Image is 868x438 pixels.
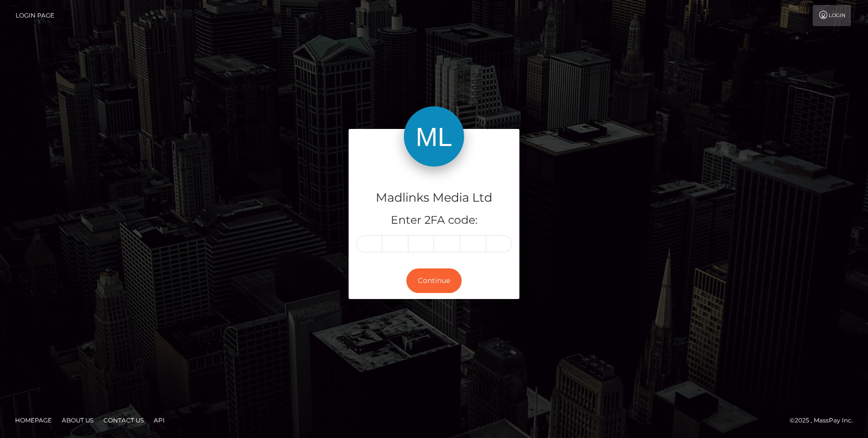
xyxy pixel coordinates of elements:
a: Contact Us [99,412,148,428]
a: Login Page [16,5,54,26]
div: © 2025 , MassPay Inc. [790,415,860,426]
a: API [150,412,169,428]
h5: Enter 2FA code: [356,213,512,228]
a: About Us [58,412,97,428]
h4: Madlinks Media Ltd [356,189,512,207]
a: Login [813,5,851,26]
button: Continue [406,268,462,293]
img: Madlinks Media Ltd [404,106,464,167]
a: Homepage [11,412,56,428]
